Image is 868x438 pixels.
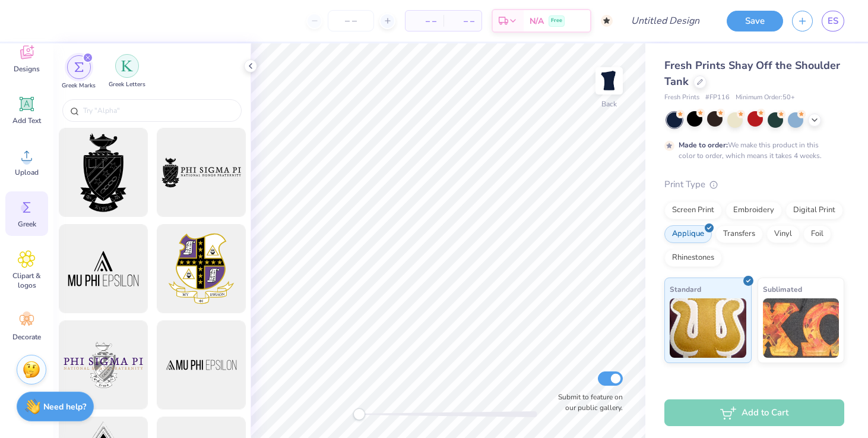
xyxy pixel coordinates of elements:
[670,298,746,358] img: Standard
[670,283,701,295] span: Standard
[715,225,763,243] div: Transfers
[328,10,374,31] input: – –
[62,81,96,90] span: Greek Marks
[664,178,844,191] div: Print Type
[552,392,623,413] label: Submit to feature on our public gallery.
[705,93,730,103] span: # FP116
[121,60,133,72] img: Greek Letters Image
[109,80,145,89] span: Greek Letters
[664,201,722,219] div: Screen Print
[12,116,41,125] span: Add Text
[353,408,365,420] div: Accessibility label
[664,249,722,267] div: Rhinestones
[7,271,46,290] span: Clipart & logos
[828,14,838,28] span: ES
[82,105,234,116] input: Try "Alpha"
[763,283,802,295] span: Sublimated
[18,219,36,229] span: Greek
[622,9,709,33] input: Untitled Design
[601,99,617,109] div: Back
[727,11,783,31] button: Save
[766,225,800,243] div: Vinyl
[763,298,840,358] img: Sublimated
[803,225,831,243] div: Foil
[413,15,436,27] span: – –
[451,15,474,27] span: – –
[726,201,782,219] div: Embroidery
[664,58,840,89] span: Fresh Prints Shay Off the Shoulder Tank
[736,93,795,103] span: Minimum Order: 50 +
[551,17,562,25] span: Free
[14,64,40,74] span: Designs
[109,55,145,90] button: filter button
[12,332,41,342] span: Decorate
[785,201,843,219] div: Digital Print
[62,55,96,90] div: filter for Greek Marks
[530,15,544,27] span: N/A
[664,225,712,243] div: Applique
[664,93,699,103] span: Fresh Prints
[62,55,96,90] button: filter button
[679,140,728,150] strong: Made to order:
[679,140,825,161] div: We make this product in this color to order, which means it takes 4 weeks.
[74,62,84,72] img: Greek Marks Image
[15,168,39,177] span: Upload
[597,69,621,93] img: Back
[822,11,844,31] a: ES
[109,54,145,89] div: filter for Greek Letters
[43,401,86,412] strong: Need help?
